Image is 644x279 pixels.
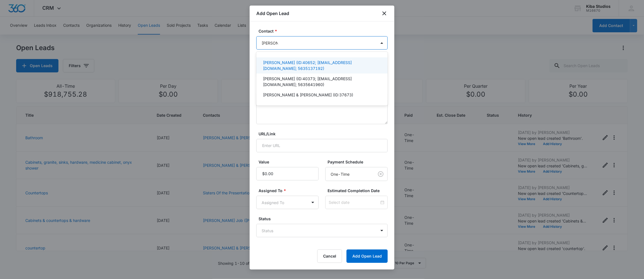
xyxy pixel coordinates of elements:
[256,167,319,180] input: Value
[259,131,390,137] label: URL/Link
[259,28,390,34] label: Contact
[328,188,390,194] label: Estimated Completion Date
[346,249,388,263] button: Add Open Lead
[259,188,321,194] label: Assigned To
[328,159,390,165] label: Payment Schedule
[259,159,321,165] label: Value
[317,249,342,263] button: Cancel
[376,170,385,178] button: Clear
[256,139,388,152] input: Enter URL
[263,60,380,71] p: [PERSON_NAME] (ID:40652; [EMAIL_ADDRESS][DOMAIN_NAME]; 5635137192)
[381,10,388,17] button: close
[329,199,379,205] input: Select date
[263,92,353,98] p: [PERSON_NAME] & [PERSON_NAME] (ID:37673)
[256,10,289,17] h1: Add Open Lead
[263,76,380,87] p: [PERSON_NAME] (ID:40373; [EMAIL_ADDRESS][DOMAIN_NAME]; 5635641960)
[259,216,390,222] label: Status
